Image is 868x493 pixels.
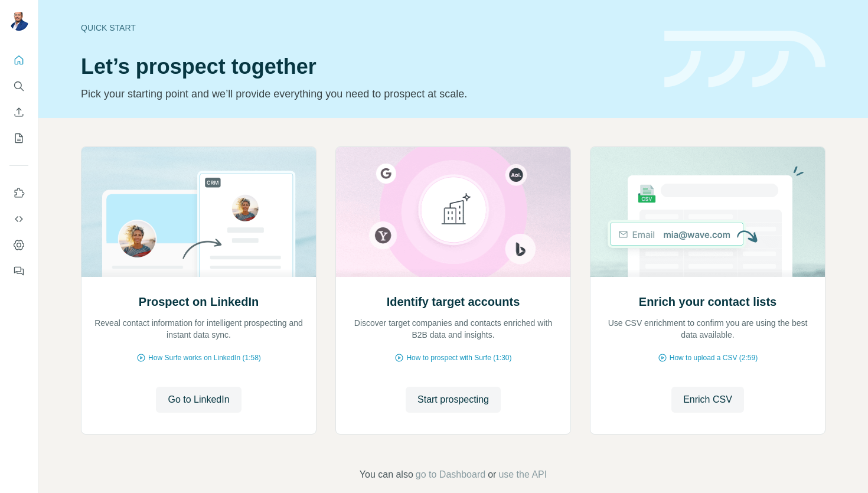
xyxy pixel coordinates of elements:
p: Discover target companies and contacts enriched with B2B data and insights. [348,317,559,341]
span: Enrich CSV [683,393,732,407]
h2: Enrich your contact lists [639,293,776,310]
img: Prospect on LinkedIn [81,147,316,277]
span: How to prospect with Surfe (1:30) [406,352,511,363]
img: Identify target accounts [335,147,571,277]
button: Use Surfe API [9,208,28,230]
img: Enrich your contact lists [590,147,825,277]
button: Quick start [9,50,28,71]
button: Use Surfe on LinkedIn [9,182,28,204]
span: Go to LinkedIn [168,393,229,407]
button: Enrich CSV [671,387,744,413]
img: Avatar [9,12,28,31]
h1: Let’s prospect together [81,55,650,79]
button: Start prospecting [406,387,501,413]
p: Use CSV enrichment to confirm you are using the best data available. [602,317,813,341]
h2: Identify target accounts [387,293,520,310]
button: Search [9,76,28,97]
span: or [488,468,496,482]
span: You can also [360,468,413,482]
img: banner [664,31,825,88]
p: Reveal contact information for intelligent prospecting and instant data sync. [93,317,304,341]
h2: Prospect on LinkedIn [139,293,259,310]
span: Start prospecting [417,393,489,407]
button: use the API [498,468,547,482]
button: go to Dashboard [416,468,485,482]
p: Pick your starting point and we’ll provide everything you need to prospect at scale. [81,86,650,102]
span: How Surfe works on LinkedIn (1:58) [148,352,261,363]
button: Enrich CSV [9,102,28,123]
button: Feedback [9,260,28,282]
div: Quick start [81,22,650,34]
button: My lists [9,128,28,149]
button: Dashboard [9,234,28,256]
span: How to upload a CSV (2:59) [670,352,758,363]
button: Go to LinkedIn [156,387,241,413]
